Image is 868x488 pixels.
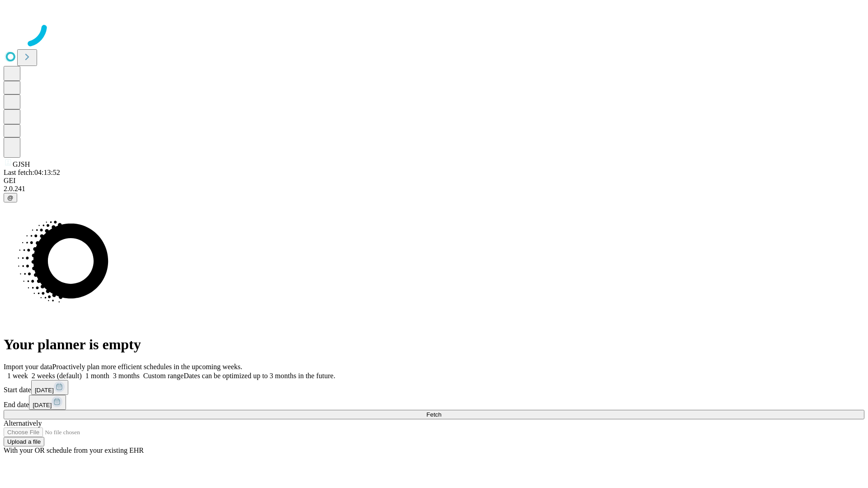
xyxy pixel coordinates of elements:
[35,387,54,394] span: [DATE]
[13,160,30,168] span: GJSH
[4,419,42,427] span: Alternatively
[4,380,864,395] div: Start date
[4,446,144,454] span: With your OR schedule from your existing EHR
[85,372,109,380] span: 1 month
[32,372,82,380] span: 2 weeks (default)
[4,437,44,446] button: Upload a file
[113,372,140,380] span: 3 months
[426,411,441,418] span: Fetch
[33,402,52,408] span: [DATE]
[4,185,864,193] div: 2.0.241
[4,336,864,353] h1: Your planner is empty
[7,194,14,201] span: @
[184,372,335,380] span: Dates can be optimized up to 3 months in the future.
[4,193,17,202] button: @
[31,380,68,395] button: [DATE]
[4,177,864,185] div: GEI
[29,395,66,410] button: [DATE]
[4,395,864,410] div: End date
[4,410,864,419] button: Fetch
[7,372,28,380] span: 1 week
[52,363,242,371] span: Proactively plan more efficient schedules in the upcoming weeks.
[4,169,60,176] span: Last fetch: 04:13:52
[4,363,52,371] span: Import your data
[143,372,184,380] span: Custom range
